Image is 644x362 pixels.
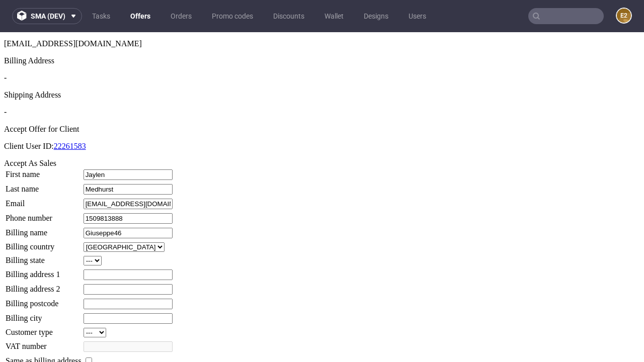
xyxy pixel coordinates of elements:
div: Accept As Sales [4,127,640,136]
td: Billing address 2 [5,251,82,263]
a: 22261583 [54,110,86,118]
td: Billing postcode [5,266,82,278]
td: Customer type [5,295,82,306]
button: sma (dev) [12,8,82,24]
a: Discounts [267,8,310,24]
td: Same as billing address [5,323,82,334]
div: Billing Address [4,24,640,33]
td: Last name [5,151,82,163]
td: Billing city [5,281,82,292]
a: Promo codes [206,8,259,24]
div: Shipping Address [4,58,640,67]
td: Billing state [5,223,82,234]
a: Users [403,8,432,24]
a: Orders [165,8,198,24]
td: Billing address 1 [5,237,82,248]
p: Client User ID: [4,110,640,119]
a: Offers [124,8,156,24]
div: Accept Offer for Client [4,93,640,102]
a: Wallet [318,8,350,24]
td: First name [5,137,82,148]
a: Tasks [86,8,116,24]
td: VAT number [5,309,82,320]
figcaption: e2 [617,9,631,23]
td: Billing name [5,195,82,207]
td: Phone number [5,180,82,192]
span: - [4,41,7,50]
td: Billing country [5,210,82,220]
span: [EMAIL_ADDRESS][DOMAIN_NAME] [4,7,142,16]
a: Designs [358,8,394,24]
span: - [4,75,7,84]
span: sma (dev) [31,13,65,20]
td: Email [5,166,82,177]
